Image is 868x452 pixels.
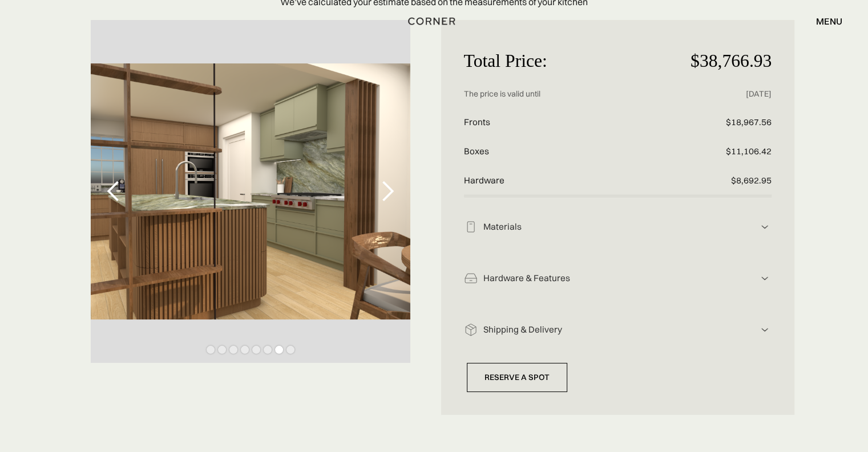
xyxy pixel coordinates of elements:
p: The price is valid until [464,80,669,108]
div: Shipping & Delivery [478,324,758,336]
div: Show slide 3 of 8 [229,346,237,354]
div: Materials [478,221,758,233]
div: Show slide 1 of 8 [207,346,215,354]
div: Show slide 2 of 8 [218,346,226,354]
div: carousel [91,20,410,363]
div: Hardware & Features [478,273,758,285]
p: $11,106.42 [669,137,772,166]
p: Boxes [464,137,669,166]
div: Show slide 6 of 8 [264,346,272,354]
div: Show slide 4 of 8 [241,346,249,354]
div: menu [805,11,842,31]
div: Show slide 7 of 8 [275,346,283,354]
p: [DATE] [669,80,772,108]
div: next slide [365,20,410,363]
p: Fronts [464,108,669,137]
div: Show slide 8 of 8 [286,346,294,354]
p: Hardware [464,166,669,195]
div: Show slide 5 of 8 [252,346,260,354]
p: $18,967.56 [669,108,772,137]
p: Total Price: [464,43,669,80]
div: 7 of 8 [91,20,410,363]
a: Reserve a Spot [467,363,567,392]
div: menu [816,17,842,26]
a: home [400,14,468,29]
div: previous slide [91,20,136,363]
p: $8,692.95 [669,166,772,195]
p: $38,766.93 [669,43,772,80]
